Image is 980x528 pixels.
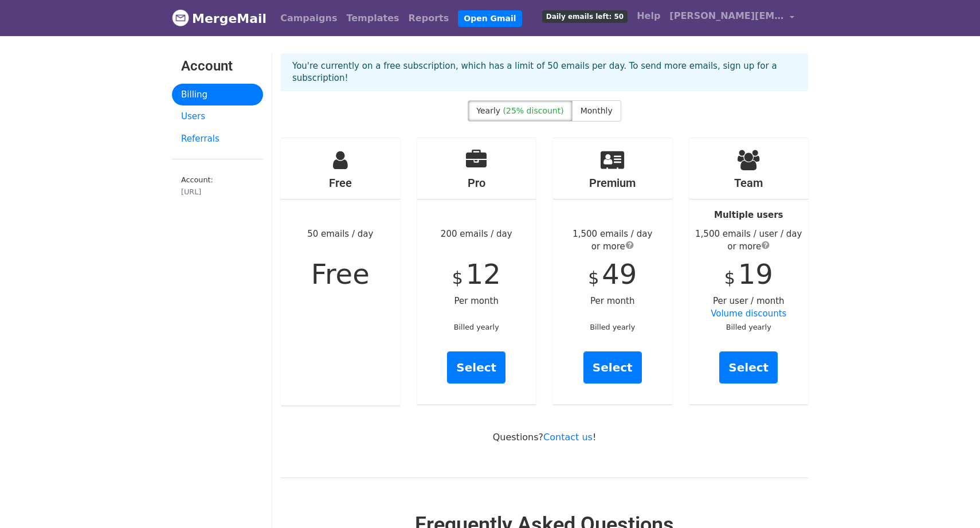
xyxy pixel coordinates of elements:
a: Help [632,5,665,28]
a: MergeMail [172,6,266,30]
a: Reports [404,7,454,30]
small: Billed yearly [454,323,499,331]
span: 19 [738,258,773,290]
span: Yearly [476,106,500,115]
span: $ [724,268,735,288]
span: (25% discount) [503,106,564,115]
a: Campaigns [276,7,342,30]
div: 200 emails / day Per month [417,138,536,404]
img: MergeMail logo [172,9,189,26]
a: Volume discounts [711,308,786,319]
h3: Account [181,58,254,75]
a: Billing [172,84,263,106]
div: Per month [553,138,672,404]
span: Free [311,258,370,290]
span: $ [588,268,599,288]
h4: Pro [417,176,536,190]
p: You're currently on a free subscription, which has a limit of 50 emails per day. To send more ema... [292,60,797,84]
strong: Multiple users [714,210,783,220]
h4: Premium [553,176,672,190]
div: 50 emails / day [281,138,400,405]
span: $ [452,268,463,288]
small: Account: [181,175,254,197]
a: Select [719,351,778,384]
a: Referrals [172,128,263,150]
a: Select [447,351,505,384]
a: Templates [342,7,403,30]
div: 1,500 emails / user / day or more [689,228,809,253]
span: Monthly [581,106,613,115]
span: 12 [466,258,501,290]
a: Select [583,351,642,384]
div: 1,500 emails / day or more [553,228,672,253]
div: [URL] [181,186,254,197]
span: Daily emails left: 50 [542,10,628,23]
a: Daily emails left: 50 [538,5,632,28]
p: Questions? ! [281,431,808,443]
span: [PERSON_NAME][EMAIL_ADDRESS][PERSON_NAME] [669,9,784,23]
a: Open Gmail [458,10,522,27]
h4: Free [281,176,400,190]
div: Per user / month [689,138,809,404]
small: Billed yearly [726,323,771,331]
a: Users [172,105,263,128]
a: [PERSON_NAME][EMAIL_ADDRESS][PERSON_NAME] [665,5,799,32]
span: 49 [602,258,637,290]
small: Billed yearly [590,323,635,331]
h4: Team [689,176,809,190]
a: Contact us [543,432,593,443]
